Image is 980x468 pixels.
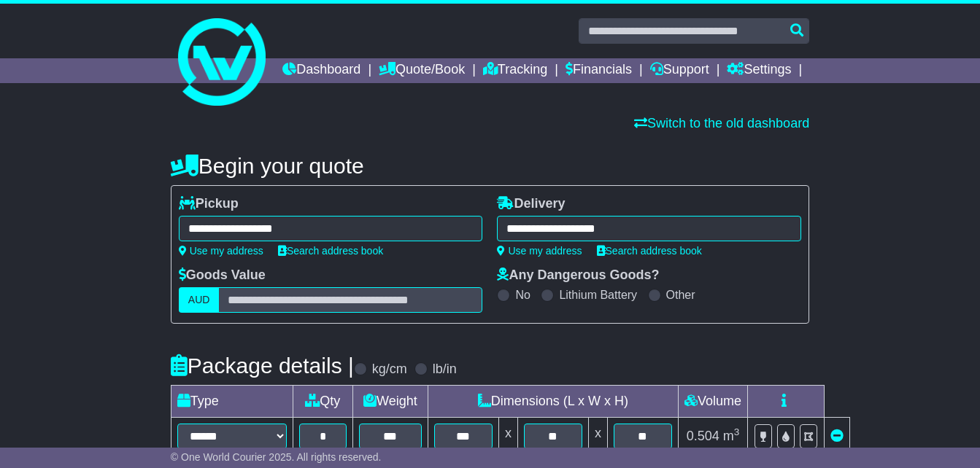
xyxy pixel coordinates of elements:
a: Support [650,58,709,83]
span: © One World Courier 2025. All rights reserved. [171,451,382,463]
span: m [723,429,740,443]
label: Goods Value [179,268,266,284]
label: AUD [179,287,220,313]
td: Volume [678,386,747,418]
label: Other [666,288,695,302]
td: Dimensions (L x W x H) [428,386,678,418]
label: Pickup [179,196,239,212]
a: Settings [727,58,791,83]
h4: Begin your quote [171,154,809,178]
a: Remove this item [830,429,844,443]
td: Qty [293,386,352,418]
label: No [515,288,530,302]
label: Any Dangerous Goods? [497,268,659,284]
td: x [498,418,517,456]
label: Delivery [497,196,565,212]
a: Dashboard [282,58,360,83]
td: Type [171,386,293,418]
a: Switch to the old dashboard [634,116,809,130]
label: kg/cm [372,362,407,378]
td: x [588,418,607,456]
span: 0.504 [687,429,719,443]
label: Lithium Battery [559,288,637,302]
a: Quote/Book [379,58,465,83]
label: lb/in [433,362,457,378]
a: Use my address [179,245,263,257]
h4: Package details | [171,354,354,378]
a: Use my address [497,245,582,257]
a: Financials [566,58,632,83]
sup: 3 [734,426,740,437]
a: Tracking [483,58,547,83]
a: Search address book [597,245,702,257]
a: Search address book [278,245,383,257]
td: Weight [352,386,428,418]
